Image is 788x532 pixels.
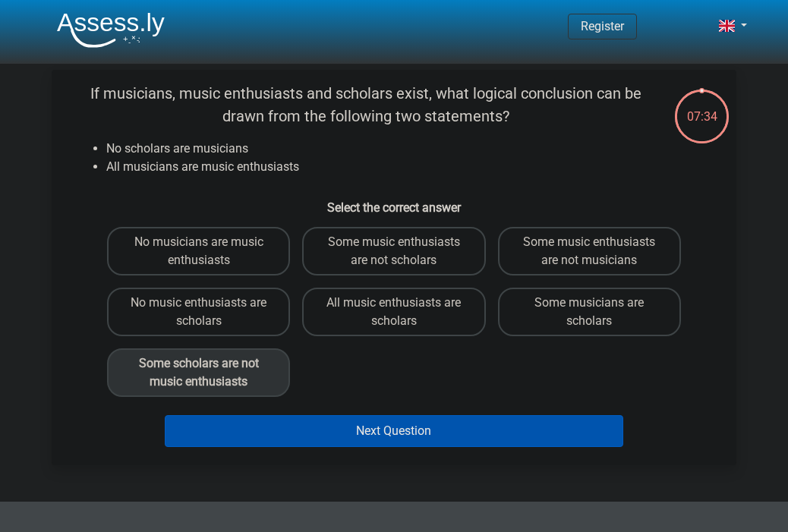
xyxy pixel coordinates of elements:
[673,88,730,126] div: 07:34
[76,188,712,215] h6: Select the correct answer
[57,12,165,48] img: Assessly
[302,288,485,336] label: All music enthusiasts are scholars
[76,82,655,127] p: If musicians, music enthusiasts and scholars exist, what logical conclusion can be drawn from the...
[107,288,290,336] label: No music enthusiasts are scholars
[581,19,624,33] a: Register
[302,227,485,275] label: Some music enthusiasts are not scholars
[498,288,681,336] label: Some musicians are scholars
[498,227,681,275] label: Some music enthusiasts are not musicians
[106,158,712,176] li: All musicians are music enthusiasts
[107,227,290,275] label: No musicians are music enthusiasts
[107,348,290,397] label: Some scholars are not music enthusiasts
[106,140,712,158] li: No scholars are musicians
[165,415,624,447] button: Next Question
